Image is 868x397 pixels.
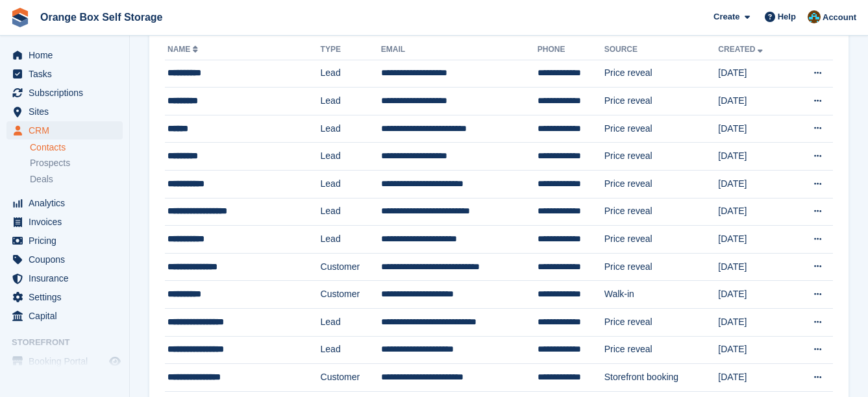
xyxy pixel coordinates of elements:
[167,45,201,54] a: Name
[29,213,106,231] span: Invoices
[29,84,106,102] span: Subscriptions
[6,102,123,121] a: menu
[718,171,791,198] td: [DATE]
[718,88,791,115] td: [DATE]
[778,10,796,23] span: Help
[6,288,123,306] a: menu
[604,364,719,392] td: Storefront booking
[321,198,381,226] td: Lead
[6,352,123,370] a: menu
[29,250,106,269] span: Coupons
[604,60,719,88] td: Price reveal
[718,198,791,226] td: [DATE]
[604,336,719,364] td: Price reveal
[6,194,123,212] a: menu
[718,336,791,364] td: [DATE]
[30,173,53,186] span: Deals
[321,143,381,171] td: Lead
[29,46,106,64] span: Home
[321,336,381,364] td: Lead
[718,281,791,309] td: [DATE]
[718,60,791,88] td: [DATE]
[29,102,106,121] span: Sites
[321,40,381,60] th: Type
[321,226,381,254] td: Lead
[29,121,106,139] span: CRM
[107,354,123,369] a: Preview store
[808,10,821,23] img: Mike
[10,8,30,27] img: stora-icon-8386f47178a22dfd0bd8f6a31ec36ba5ce8667c1dd55bd0f319d3a0aa187defe.svg
[12,336,129,349] span: Storefront
[6,84,123,102] a: menu
[29,352,106,370] span: Booking Portal
[718,364,791,392] td: [DATE]
[29,288,106,306] span: Settings
[30,173,123,186] a: Deals
[6,65,123,83] a: menu
[604,115,719,143] td: Price reveal
[321,309,381,337] td: Lead
[604,253,719,281] td: Price reveal
[321,171,381,198] td: Lead
[321,60,381,88] td: Lead
[604,198,719,226] td: Price reveal
[6,269,123,287] a: menu
[321,364,381,392] td: Customer
[538,40,604,60] th: Phone
[604,88,719,115] td: Price reveal
[604,281,719,309] td: Walk-in
[321,281,381,309] td: Customer
[29,269,106,287] span: Insurance
[29,307,106,325] span: Capital
[718,45,765,54] a: Created
[6,232,123,250] a: menu
[35,6,168,28] a: Orange Box Self Storage
[718,143,791,171] td: [DATE]
[6,46,123,64] a: menu
[321,253,381,281] td: Customer
[29,194,106,212] span: Analytics
[718,115,791,143] td: [DATE]
[718,309,791,337] td: [DATE]
[823,11,856,24] span: Account
[604,226,719,254] td: Price reveal
[321,115,381,143] td: Lead
[30,141,123,154] a: Contacts
[321,88,381,115] td: Lead
[6,250,123,269] a: menu
[604,309,719,337] td: Price reveal
[604,40,719,60] th: Source
[29,232,106,250] span: Pricing
[6,121,123,139] a: menu
[713,10,739,23] span: Create
[381,40,538,60] th: Email
[6,307,123,325] a: menu
[30,156,123,170] a: Prospects
[718,226,791,254] td: [DATE]
[29,65,106,83] span: Tasks
[604,171,719,198] td: Price reveal
[30,157,70,169] span: Prospects
[6,213,123,231] a: menu
[718,253,791,281] td: [DATE]
[604,143,719,171] td: Price reveal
